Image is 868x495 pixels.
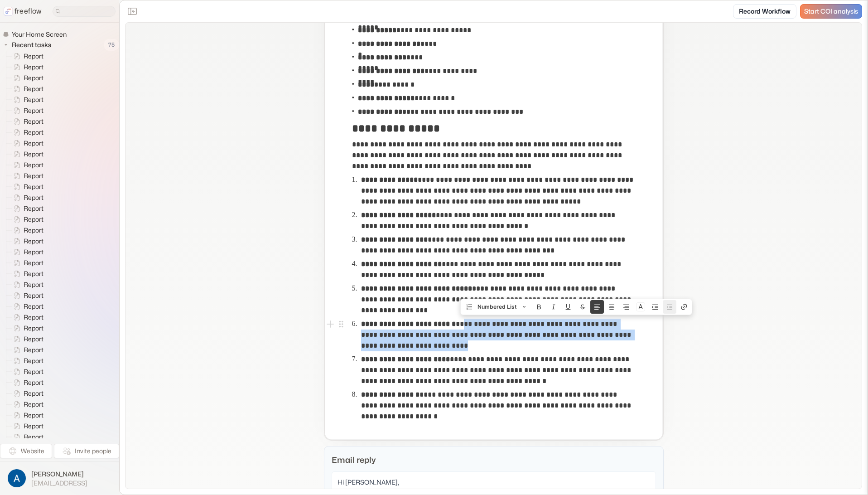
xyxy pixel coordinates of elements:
span: Report [22,400,46,409]
span: Report [22,204,46,213]
span: Report [22,367,46,376]
a: Report [6,290,47,301]
a: Report [6,127,47,138]
a: Report [6,149,47,160]
a: Report [6,236,47,247]
a: Report [6,388,47,399]
a: Report [6,203,47,214]
span: Report [22,139,46,148]
span: Report [22,237,46,246]
button: Nest block [648,300,662,314]
span: Report [22,422,46,431]
a: Your Home Screen [3,30,70,39]
span: Start COI analysis [804,8,858,15]
a: Report [6,62,47,73]
span: Report [22,73,46,82]
span: Your Home Screen [10,30,69,39]
p: Email reply [332,454,656,466]
span: Report [22,378,46,387]
span: Report [22,63,46,72]
button: Align text center [605,300,618,314]
span: Report [22,411,46,420]
span: Recent tasks [10,40,54,49]
a: Report [6,192,47,203]
span: Report [22,106,46,115]
button: Align text right [619,300,633,314]
span: Report [22,150,46,159]
a: Report [6,345,47,355]
span: Report [22,84,46,93]
span: Report [22,302,46,311]
a: Report [6,214,47,225]
span: [PERSON_NAME] [31,470,87,479]
button: Italic [547,300,560,314]
span: Report [22,269,46,278]
img: profile [8,469,26,487]
a: Report [6,73,47,83]
a: Report [6,323,47,334]
a: Report [6,181,47,192]
a: Report [6,160,47,170]
span: Report [22,356,46,365]
a: Report [6,170,47,181]
button: Align text left [590,300,604,314]
button: Add block [325,319,336,330]
a: Report [6,377,47,388]
a: Report [6,279,47,290]
a: Report [6,268,47,279]
a: Report [6,83,47,94]
span: Report [22,215,46,224]
button: Invite people [54,444,119,458]
a: Report [6,355,47,366]
a: Report [6,421,47,432]
a: Report [6,399,47,410]
button: Bold [532,300,546,314]
button: [PERSON_NAME][EMAIL_ADDRESS] [5,467,114,490]
a: Report [6,366,47,377]
span: Report [22,389,46,398]
span: Report [22,324,46,333]
a: Record Workflow [733,4,796,19]
a: Report [6,334,47,345]
span: Report [22,128,46,137]
a: Report [6,51,47,62]
span: Report [22,291,46,300]
span: Report [22,95,46,104]
span: Report [22,193,46,202]
span: Report [22,52,46,61]
span: Report [22,226,46,235]
button: Open block menu [336,319,347,330]
p: Hi [PERSON_NAME], [338,477,650,487]
span: Numbered List [477,300,517,314]
span: Report [22,345,46,354]
a: freeflow [4,6,42,17]
a: Report [6,301,47,312]
button: Close the sidebar [125,4,140,19]
a: Report [6,138,47,149]
button: Colors [634,300,647,314]
span: 75 [104,39,119,51]
a: Start COI analysis [800,4,862,19]
span: [EMAIL_ADDRESS] [31,479,87,487]
button: Numbered List [462,300,531,314]
button: Strike [576,300,589,314]
a: Report [6,410,47,421]
span: Report [22,280,46,289]
span: Report [22,182,46,191]
button: Create link [677,300,691,314]
span: Report [22,247,46,257]
span: Report [22,117,46,126]
a: Report [6,432,47,442]
span: Report [22,258,46,267]
a: Report [6,257,47,268]
button: Unnest block [663,300,676,314]
span: Report [22,335,46,344]
button: Underline [561,300,575,314]
span: Report [22,160,46,170]
a: Report [6,312,47,323]
a: Report [6,105,47,116]
a: Report [6,247,47,257]
a: Report [6,94,47,105]
a: Report [6,116,47,127]
button: Recent tasks [3,39,55,50]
